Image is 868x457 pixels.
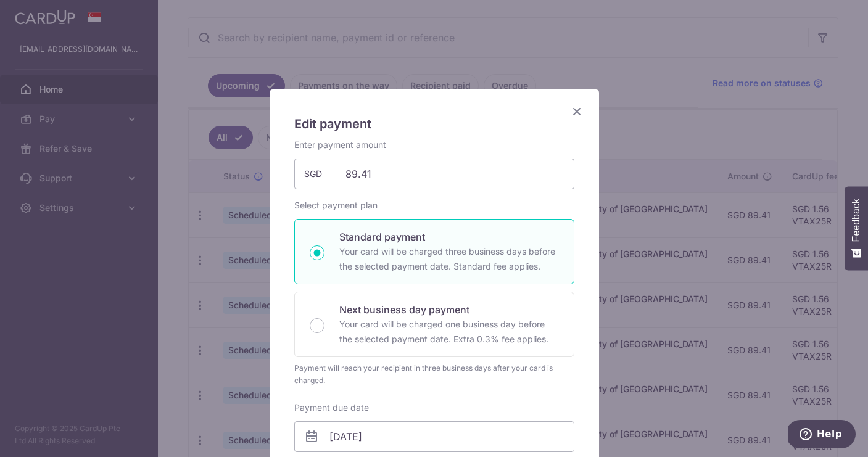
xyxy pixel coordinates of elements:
[294,114,574,134] h5: Edit payment
[294,159,574,189] input: 0.00
[788,420,856,451] iframe: Opens a widget where you can find more information
[294,362,574,387] div: Payment will reach your recipient in three business days after your card is charged.
[294,199,378,212] label: Select payment plan
[304,168,336,180] span: SGD
[294,421,574,452] input: DD / MM / YYYY
[339,244,559,274] p: Your card will be charged three business days before the selected payment date. Standard fee appl...
[845,186,868,270] button: Feedback - Show survey
[339,302,559,317] p: Next business day payment
[294,401,369,414] label: Payment due date
[339,317,559,347] p: Your card will be charged one business day before the selected payment date. Extra 0.3% fee applies.
[339,229,559,244] p: Standard payment
[294,139,386,151] label: Enter payment amount
[851,199,862,242] span: Feedback
[569,104,584,119] button: Close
